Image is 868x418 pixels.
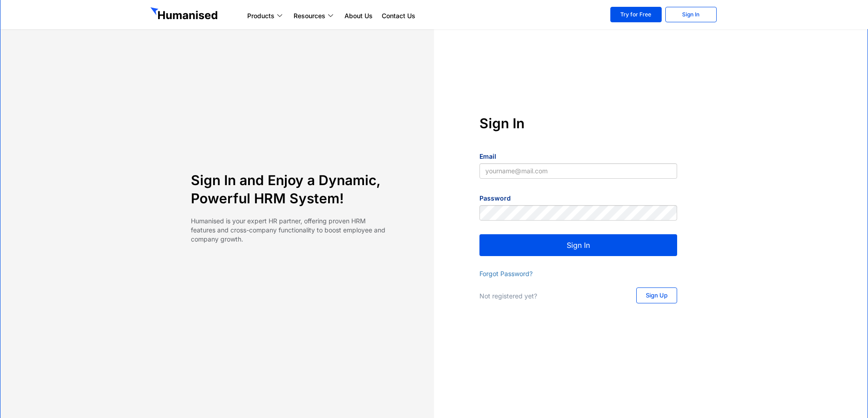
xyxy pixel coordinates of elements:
[479,292,618,301] p: Not registered yet?
[377,10,420,21] a: Contact Us
[646,292,668,298] span: Sign Up
[479,270,533,277] a: Forgot Password?
[636,287,677,303] a: Sign Up
[479,152,496,161] label: Email
[340,10,377,21] a: About Us
[479,234,677,256] button: Sign In
[150,7,219,22] img: GetHumanised Logo
[665,7,717,22] a: Sign In
[243,10,289,21] a: Products
[191,171,389,207] h4: Sign In and Enjoy a Dynamic, Powerful HRM System!
[479,194,511,203] label: Password
[191,217,389,244] p: Humanised is your expert HR partner, offering proven HRM features and cross-company functionality...
[610,7,662,22] a: Try for Free
[479,163,677,179] input: yourname@mail.com
[289,10,340,21] a: Resources
[479,114,677,132] h4: Sign In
